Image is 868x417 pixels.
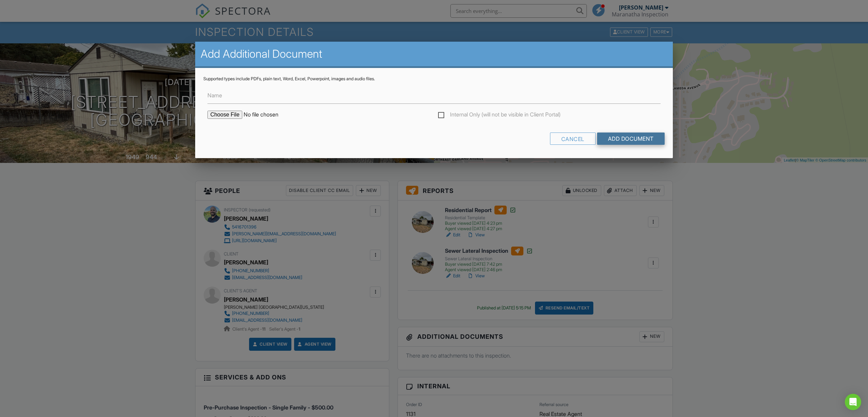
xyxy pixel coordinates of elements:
div: Cancel [550,133,596,145]
input: Add Document [597,133,665,145]
label: Internal Only (will not be visible in Client Portal) [438,111,561,120]
div: Open Intercom Messenger [845,394,861,410]
h2: Add Additional Document [201,47,667,61]
div: Supported types include PDFs, plain text, Word, Excel, Powerpoint, images and audio files. [203,76,664,82]
label: Name [207,92,222,99]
